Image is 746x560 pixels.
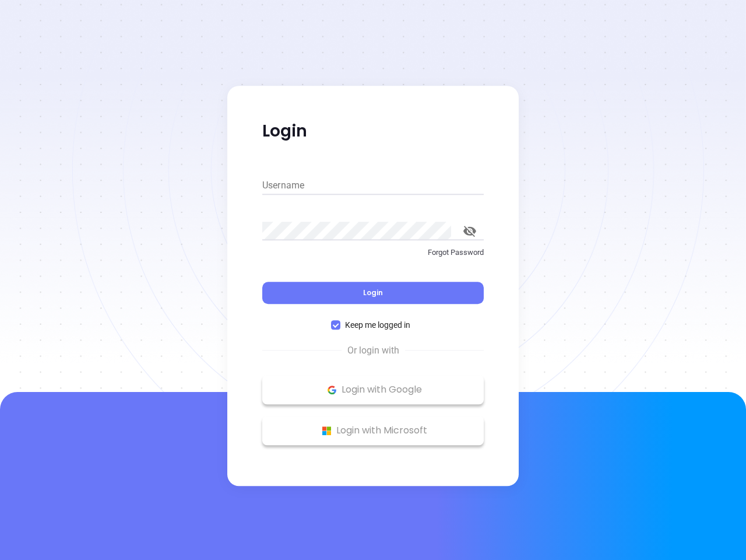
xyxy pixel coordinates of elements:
button: Google Logo Login with Google [262,375,484,404]
p: Login with Google [268,381,478,398]
button: Login [262,282,484,304]
img: Google Logo [325,383,339,397]
a: Forgot Password [262,247,484,268]
span: Login [363,288,383,297]
p: Login with Microsoft [268,422,478,439]
button: toggle password visibility [456,217,484,245]
span: Or login with [342,344,405,358]
span: Keep me logged in [340,318,415,331]
button: Microsoft Logo Login with Microsoft [262,416,484,445]
img: Microsoft Logo [319,423,334,438]
p: Login [262,121,484,142]
p: Forgot Password [262,247,484,258]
